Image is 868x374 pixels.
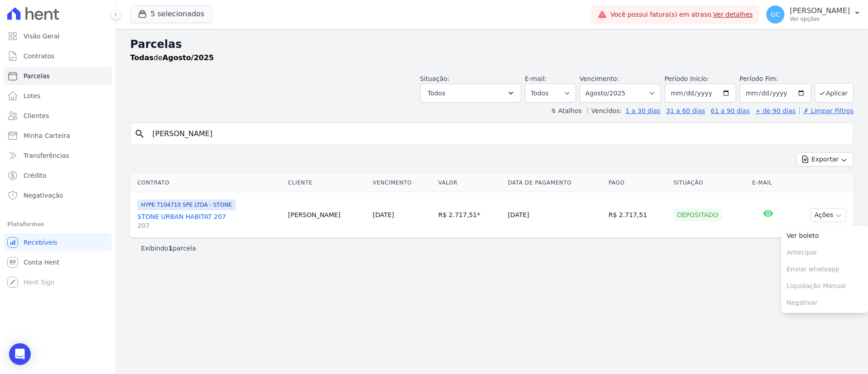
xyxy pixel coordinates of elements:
[4,186,112,204] a: Negativação
[740,74,811,84] label: Período Fim:
[670,174,749,192] th: Situação
[4,47,112,65] a: Contratos
[797,152,854,166] button: Exportar
[9,343,31,365] div: Open Intercom Messenger
[24,238,57,247] span: Recebíveis
[810,208,846,222] button: Ações
[781,227,868,244] a: Ver boleto
[771,11,780,18] span: GC
[420,75,449,82] label: Situação:
[24,151,69,160] span: Transferências
[147,125,849,143] input: Buscar por nome do lote ou do cliente
[24,111,49,120] span: Clientes
[4,107,112,125] a: Clientes
[24,71,50,80] span: Parcelas
[799,107,854,114] a: ✗ Limpar Filtros
[4,233,112,251] a: Recebíveis
[130,53,154,62] strong: Todas
[755,107,796,114] a: + de 90 dias
[163,53,214,62] strong: Agosto/2025
[4,67,112,85] a: Parcelas
[610,10,753,19] span: Você possui fatura(s) em atraso.
[24,258,59,267] span: Conta Hent
[711,107,750,114] a: 61 a 90 dias
[665,75,709,82] label: Período Inicío:
[626,107,660,114] a: 1 a 30 dias
[525,75,547,82] label: E-mail:
[130,52,214,63] p: de
[605,192,670,238] td: R$ 2.717,51
[24,191,63,200] span: Negativação
[168,245,173,252] b: 1
[137,212,281,230] a: STONE URBAN HABITAT 207207
[504,174,605,192] th: Data de Pagamento
[4,166,112,185] a: Crédito
[284,192,369,238] td: [PERSON_NAME]
[24,91,41,100] span: Lotes
[674,208,722,221] div: Depositado
[284,174,369,192] th: Cliente
[551,107,581,114] label: ↯ Atalhos
[24,32,60,41] span: Visão Geral
[137,221,281,230] span: 207
[24,131,70,140] span: Minha Carteira
[24,52,54,61] span: Contratos
[4,27,112,45] a: Visão Geral
[130,174,284,192] th: Contrato
[666,107,705,114] a: 31 a 60 dias
[4,127,112,145] a: Minha Carteira
[369,174,434,192] th: Vencimento
[435,192,505,238] td: R$ 2.717,51
[428,88,445,99] span: Todos
[713,11,753,18] a: Ver detalhes
[373,211,394,218] a: [DATE]
[749,174,787,192] th: E-mail
[580,75,619,82] label: Vencimento:
[4,147,112,165] a: Transferências
[130,5,212,23] button: 5 selecionados
[504,192,605,238] td: [DATE]
[420,84,521,103] button: Todos
[137,199,236,210] span: HYPE T104710 SPE LTDA - STONE
[130,36,854,52] h2: Parcelas
[4,253,112,271] a: Conta Hent
[587,107,622,114] label: Vencidos:
[605,174,670,192] th: Pago
[141,244,196,253] p: Exibindo parcela
[790,6,850,15] p: [PERSON_NAME]
[790,15,850,23] p: Ver opções
[759,2,868,27] button: GC [PERSON_NAME] Ver opções
[435,174,505,192] th: Valor
[4,87,112,105] a: Lotes
[24,171,47,180] span: Crédito
[7,219,108,230] div: Plataformas
[134,128,145,139] i: search
[815,83,854,103] button: Aplicar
